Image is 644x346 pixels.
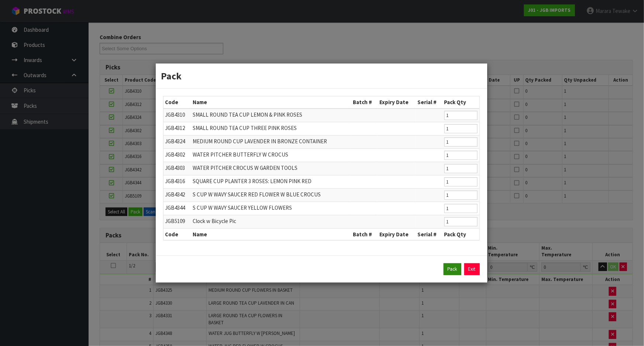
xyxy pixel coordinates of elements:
[193,217,236,225] span: Clock w Bicycle Pic
[193,178,311,185] span: SQUARE CUP PLANTER 3 ROSES: LEMON PINK RED
[165,164,185,171] span: JGB4303
[442,96,479,108] th: Pack Qty
[165,151,185,158] span: JGB4302
[165,191,185,198] span: JGB4342
[464,263,480,275] a: Exit
[378,228,416,240] th: Expiry Date
[416,96,442,108] th: Serial #
[378,96,416,108] th: Expiry Date
[351,228,378,240] th: Batch #
[165,204,185,211] span: JGB4344
[161,69,482,83] h3: Pack
[163,96,191,108] th: Code
[351,96,378,108] th: Batch #
[163,228,191,240] th: Code
[193,164,297,171] span: WATER PITCHER CROCUS W GARDEN TOOLS
[193,191,321,198] span: S CUP W WAVY SAUCER RED FLOWER W BLUE CROCUS
[193,124,297,131] span: SMALL ROUND TEA CUP THREE PINK ROSES
[193,204,292,211] span: S CUP W WAVY SAUCER YELLOW FLOWERS
[444,263,461,275] button: Pack
[165,217,185,225] span: JGB5109
[165,111,185,118] span: JGB4310
[191,96,351,108] th: Name
[191,228,351,240] th: Name
[442,228,479,240] th: Pack Qty
[165,124,185,131] span: JGB4312
[193,151,288,158] span: WATER PITCHER BUTTERFLY W CROCUS
[165,138,185,145] span: JGB4324
[416,228,442,240] th: Serial #
[165,178,185,185] span: JGB4316
[193,111,302,118] span: SMALL ROUND TEA CUP LEMON & PINK ROSES
[193,138,327,145] span: MEDIUM ROUND CUP LAVENDER IN BRONZE CONTAINER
